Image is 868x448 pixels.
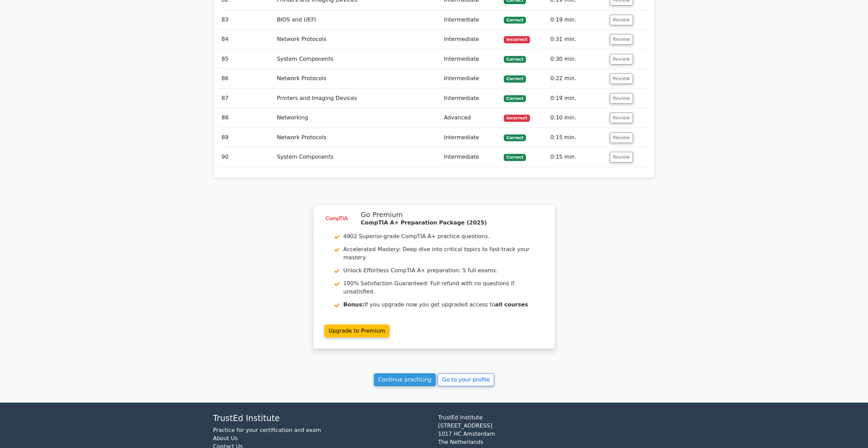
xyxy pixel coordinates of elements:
span: Incorrect [504,36,530,43]
span: Correct [504,17,526,24]
td: 88 [219,108,274,128]
td: 87 [219,89,274,108]
button: Review [610,152,633,162]
td: 0:19 min. [548,89,607,108]
td: 90 [219,147,274,167]
td: Network Protocols [274,69,441,88]
td: 0:15 min. [548,128,607,147]
td: Network Protocols [274,128,441,147]
span: Correct [504,95,526,102]
td: System Components [274,147,441,167]
button: Review [610,93,633,104]
td: 83 [219,10,274,30]
td: Intermediate [441,69,501,88]
td: 89 [219,128,274,147]
td: 0:30 min. [548,49,607,69]
td: Networking [274,108,441,128]
td: Intermediate [441,147,501,167]
td: 0:22 min. [548,69,607,88]
td: 85 [219,49,274,69]
button: Review [610,113,633,123]
td: 0:31 min. [548,30,607,49]
td: Advanced [441,108,501,128]
td: Intermediate [441,128,501,147]
a: Upgrade to Premium [324,324,390,337]
td: Network Protocols [274,30,441,49]
span: Correct [504,134,526,141]
span: Correct [504,75,526,82]
h4: TrustEd Institute [213,414,430,423]
td: 0:15 min. [548,147,607,167]
td: Intermediate [441,30,501,49]
a: Go to your profile [438,373,494,386]
span: Correct [504,154,526,161]
button: Review [610,34,633,45]
td: 0:10 min. [548,108,607,128]
td: Intermediate [441,49,501,69]
td: Intermediate [441,89,501,108]
td: 84 [219,30,274,49]
span: Incorrect [504,115,530,121]
td: System Components [274,49,441,69]
td: Intermediate [441,10,501,30]
td: 0:19 min. [548,10,607,30]
a: Continue practicing [374,373,436,386]
button: Review [610,54,633,64]
button: Review [610,132,633,143]
td: Printers and Imaging Devices [274,89,441,108]
a: About Us [213,435,238,442]
button: Review [610,73,633,84]
td: 86 [219,69,274,88]
button: Review [610,15,633,25]
span: Correct [504,56,526,63]
td: BIOS and UEFI [274,10,441,30]
a: Practice for your certification and exam [213,427,321,433]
